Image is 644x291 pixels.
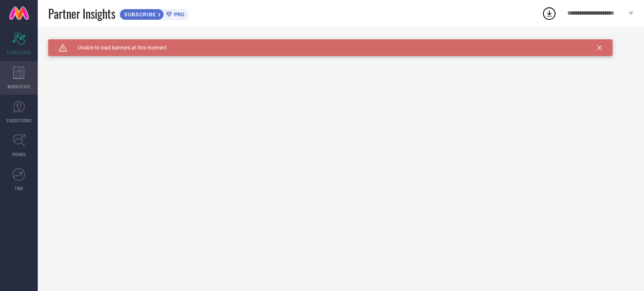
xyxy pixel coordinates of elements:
span: PRO [172,11,184,18]
span: SUBSCRIBE [120,11,158,18]
span: SCORECARDS [7,49,31,56]
span: TRENDS [12,151,26,157]
span: WORKSPACE [8,83,31,90]
a: SUBSCRIBEPRO [119,7,189,20]
span: FWD [15,185,23,191]
span: Unable to load banners at this moment [67,45,166,51]
span: Partner Insights [48,5,115,22]
div: Unable to load filters at this moment. Please try later. [48,39,634,46]
div: Open download list [542,6,557,21]
span: SUGGESTIONS [6,117,32,124]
